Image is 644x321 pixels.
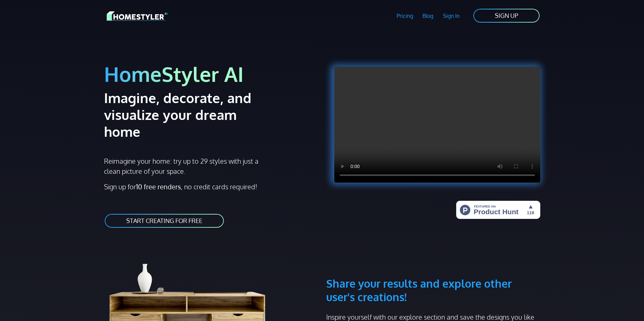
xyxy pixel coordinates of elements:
[392,8,418,24] a: Pricing
[136,182,181,191] strong: 10 free renders
[107,10,167,22] img: HomeStyler AI logo
[104,156,265,176] p: Reimagine your home: try up to 29 styles with just a clean picture of your space.
[104,89,275,140] h2: Imagine, decorate, and visualize your dream home
[438,8,465,24] a: Sign In
[418,8,438,24] a: Blog
[456,201,540,219] img: HomeStyler AI - Interior Design Made Easy: One Click to Your Dream Home | Product Hunt
[104,182,318,192] p: Sign up for , no credit cards required!
[104,213,225,228] a: START CREATING FOR FREE
[326,245,540,304] h3: Share your results and explore other user's creations!
[104,61,318,87] h1: HomeStyler AI
[473,8,540,23] a: SIGN UP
